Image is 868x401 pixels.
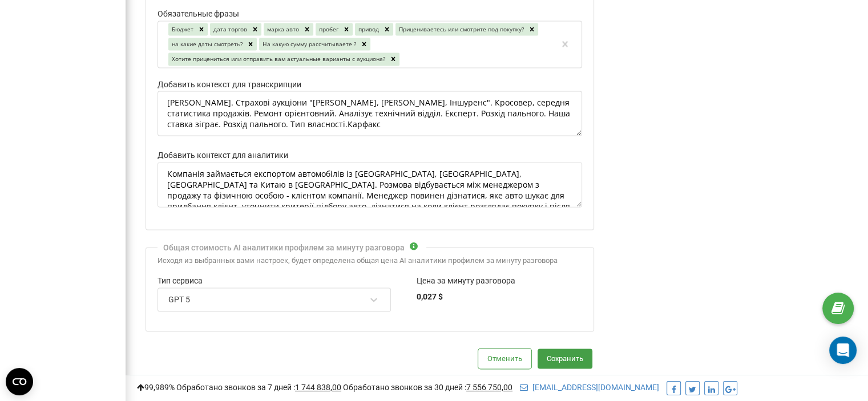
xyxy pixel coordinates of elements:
[168,23,195,35] div: Бюджет
[158,149,582,162] label: Добавить контекст для аналитики
[829,337,857,364] div: Open Intercom Messenger
[158,91,582,136] textarea: [PERSON_NAME]. Страхові аукціони "[PERSON_NAME], [PERSON_NAME], Іншуренс". Кросовер, середня стат...
[158,162,582,207] textarea: Компанія займається експортом автомобілів із [GEOGRAPHIC_DATA], [GEOGRAPHIC_DATA], [GEOGRAPHIC_DA...
[168,52,387,65] div: Хотите прицениться или отправить вам актуальные варианты с аукциона?
[158,8,582,21] label: Обязательные фразы
[417,292,515,302] div: 0,027 $
[158,275,391,287] label: Тип сервиса
[316,23,340,35] div: пробег
[158,79,582,91] label: Добавить контекст для транскрипции
[343,383,512,392] span: Обработано звонков за 30 дней :
[395,23,526,35] div: Прицениваетесь или смотрите под покупку?
[210,23,249,35] div: дата торгов
[158,256,582,266] div: Исходя из выбранных вами настроек, будет определена общая цена AI аналитики профилем за минуту ра...
[478,349,531,368] button: Отменить
[355,23,381,35] div: привод
[137,383,175,392] span: 99,989%
[163,242,405,253] div: Общая стоимость AI аналитики профилем за минуту разговора
[264,23,301,35] div: марка авто
[176,383,341,392] span: Обработано звонков за 7 дней :
[6,368,33,395] button: Open CMP widget
[168,294,190,305] div: GPT 5
[417,275,515,287] label: Цена за минуту разговора
[466,383,512,392] u: 7 556 750,00
[295,383,341,392] u: 1 744 838,00
[520,383,659,392] a: [EMAIL_ADDRESS][DOMAIN_NAME]
[259,38,358,50] div: На какую сумму рассчитываете ?
[168,38,244,50] div: на какие даты смотреть?
[538,349,592,368] button: Сохранить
